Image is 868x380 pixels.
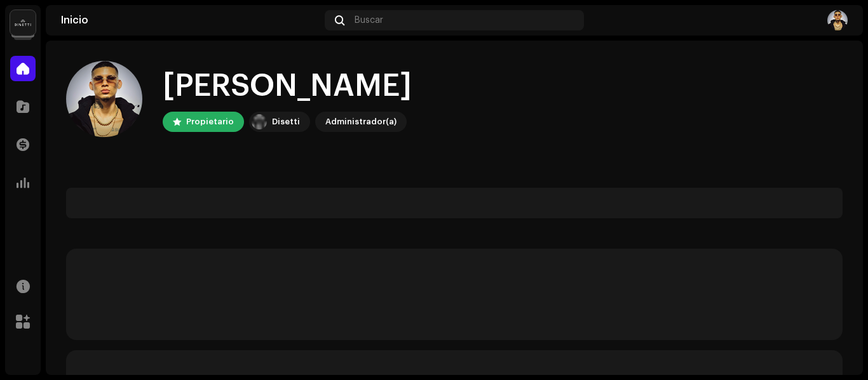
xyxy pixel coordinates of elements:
div: Propietario [186,114,234,129]
img: 02a7c2d3-3c89-4098-b12f-2ff2945c95ee [10,10,36,36]
div: [PERSON_NAME] [163,66,412,107]
img: 02a7c2d3-3c89-4098-b12f-2ff2945c95ee [252,114,267,129]
div: Inicio [61,15,320,25]
div: Disetti [272,114,300,129]
div: Administrador(a) [325,114,397,129]
span: Buscar [355,15,383,25]
img: 991f5b22-b528-4979-97eb-944e8e551b79 [827,10,848,30]
img: 991f5b22-b528-4979-97eb-944e8e551b79 [66,61,142,137]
